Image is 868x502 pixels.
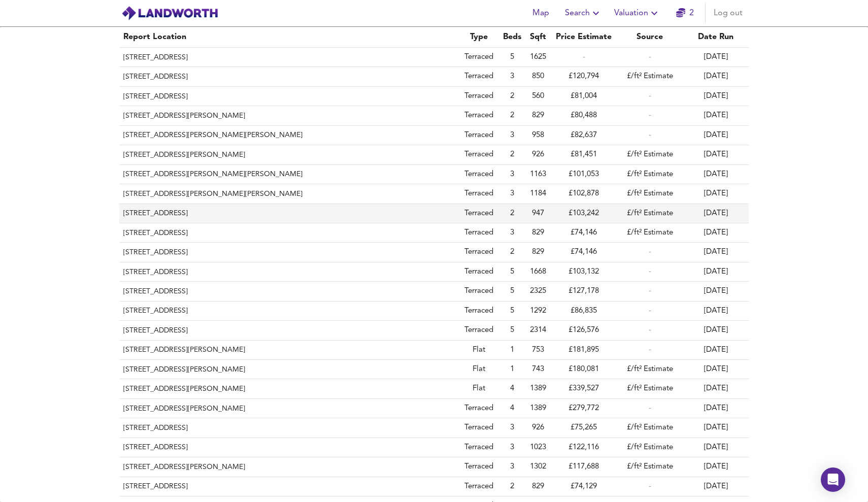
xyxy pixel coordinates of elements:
td: 2314 [525,321,551,340]
td: 850 [525,67,551,86]
td: 829 [525,477,551,496]
td: 2325 [525,282,551,301]
td: 2 [499,243,525,262]
button: Log out [710,3,747,23]
td: Terraced [458,243,499,262]
td: Terraced [458,321,499,340]
td: [DATE] [683,418,749,438]
td: [DATE] [683,457,749,477]
td: [DATE] [683,145,749,164]
td: 1184 [525,184,551,204]
td: £/ft² Estimate [617,67,683,86]
td: [DATE] [683,360,749,379]
th: [STREET_ADDRESS] [119,48,458,67]
td: Terraced [458,477,499,496]
th: [STREET_ADDRESS][PERSON_NAME] [119,457,458,477]
td: [DATE] [683,438,749,457]
td: £80,488 [551,106,617,125]
td: 1389 [525,379,551,398]
td: £/ft² Estimate [617,418,683,438]
th: Report Location [119,27,458,48]
td: [DATE] [683,341,749,360]
td: [DATE] [683,126,749,145]
td: 2 [499,145,525,164]
td: £86,835 [551,302,617,321]
td: £102,878 [551,184,617,204]
th: [STREET_ADDRESS][PERSON_NAME] [119,106,458,125]
td: [DATE] [683,106,749,125]
th: [STREET_ADDRESS][PERSON_NAME][PERSON_NAME] [119,126,458,145]
td: £122,116 [551,438,617,457]
td: 3 [499,418,525,438]
td: Terraced [458,204,499,223]
td: 1 [499,341,525,360]
td: Terraced [458,48,499,67]
td: 3 [499,184,525,204]
td: 4 [499,379,525,398]
td: £74,146 [551,243,617,262]
td: 3 [499,457,525,477]
td: [DATE] [683,67,749,86]
td: 926 [525,145,551,164]
td: £/ft² Estimate [617,379,683,398]
td: [DATE] [683,223,749,243]
td: 2 [499,87,525,106]
td: 743 [525,360,551,379]
div: Source [621,31,679,43]
th: [STREET_ADDRESS] [119,302,458,321]
div: Beds [503,31,521,43]
th: [STREET_ADDRESS] [119,282,458,301]
span: - [649,268,651,276]
td: £126,576 [551,321,617,340]
td: £181,895 [551,341,617,360]
td: £339,527 [551,379,617,398]
button: Valuation [610,3,664,23]
span: - [649,405,651,412]
span: Valuation [614,6,660,20]
td: 3 [499,223,525,243]
td: £/ft² Estimate [617,145,683,164]
th: [STREET_ADDRESS] [119,243,458,262]
td: Terraced [458,126,499,145]
th: [STREET_ADDRESS] [119,223,458,243]
div: Price Estimate [555,31,613,43]
div: Sqft [529,31,547,43]
td: 3 [499,165,525,184]
th: [STREET_ADDRESS] [119,438,458,457]
td: [DATE] [683,302,749,321]
span: - [649,307,651,315]
td: 560 [525,87,551,106]
td: 2 [499,204,525,223]
td: £103,242 [551,204,617,223]
td: 1 [499,360,525,379]
td: [DATE] [683,321,749,340]
td: Terraced [458,282,499,301]
td: £/ft² Estimate [617,360,683,379]
span: - [649,248,651,256]
span: - [649,131,651,139]
td: 5 [499,302,525,321]
td: Terraced [458,87,499,106]
div: Date Run [687,31,745,43]
span: Search [565,6,602,20]
td: £/ft² Estimate [617,165,683,184]
td: £75,265 [551,418,617,438]
span: - [649,53,651,61]
td: £82,637 [551,126,617,145]
th: [STREET_ADDRESS] [119,262,458,282]
td: 4 [499,399,525,418]
span: - [649,483,651,490]
span: - [649,346,651,354]
td: [DATE] [683,379,749,398]
td: 3 [499,67,525,86]
td: [DATE] [683,262,749,282]
td: £101,053 [551,165,617,184]
td: [DATE] [683,477,749,496]
td: £/ft² Estimate [617,223,683,243]
td: Terraced [458,184,499,204]
button: 2 [669,3,701,23]
td: 958 [525,126,551,145]
td: [DATE] [683,243,749,262]
td: 829 [525,223,551,243]
td: Terraced [458,165,499,184]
